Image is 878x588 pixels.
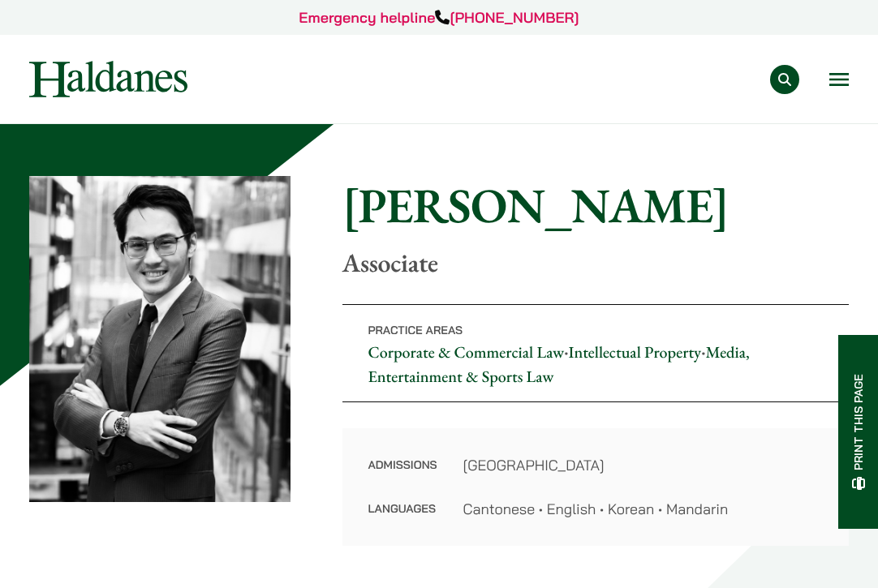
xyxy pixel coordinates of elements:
p: Associate [342,247,850,278]
a: Emergency helpline[PHONE_NUMBER] [299,8,579,27]
p: • • [342,304,850,402]
h1: [PERSON_NAME] [342,176,850,234]
a: Corporate & Commercial Law [368,341,565,363]
span: Practice Areas [368,323,463,337]
dt: Languages [368,498,437,520]
dd: [GEOGRAPHIC_DATA] [463,454,823,476]
dd: Cantonese • English • Korean • Mandarin [463,498,823,520]
img: Logo of Haldanes [29,61,187,97]
a: Intellectual Property [568,341,701,363]
dt: Admissions [368,454,437,498]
